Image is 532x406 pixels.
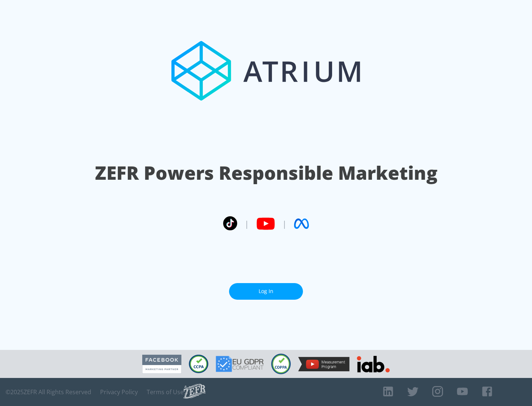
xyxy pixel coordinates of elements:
img: IAB [357,356,390,372]
img: GDPR Compliant [216,356,264,372]
span: | [245,218,249,229]
span: | [282,218,287,229]
h1: ZEFR Powers Responsible Marketing [95,160,437,186]
img: Facebook Marketing Partner [142,355,181,374]
img: YouTube Measurement Program [298,357,349,371]
span: © 2025 ZEFR All Rights Reserved [6,388,91,396]
a: Terms of Use [147,388,184,396]
img: CCPA Compliant [189,355,208,373]
img: COPPA Compliant [271,354,291,374]
a: Log In [229,283,303,300]
a: Privacy Policy [100,388,138,396]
